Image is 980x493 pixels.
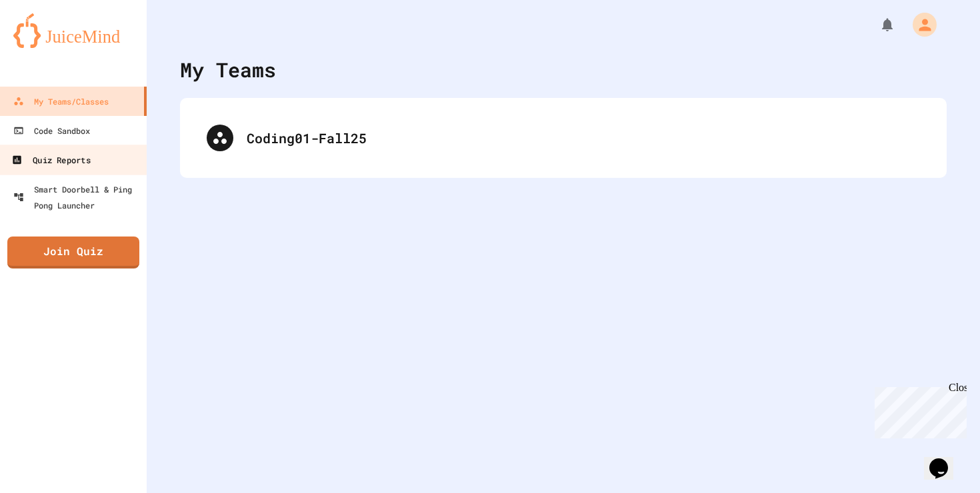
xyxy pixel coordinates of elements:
div: My Account [899,9,940,40]
div: My Notifications [855,13,899,36]
div: Chat with us now!Close [5,5,92,85]
div: My Teams [180,55,276,85]
div: Smart Doorbell & Ping Pong Launcher [13,181,141,213]
a: Join Quiz [7,237,139,268]
iframe: chat widget [869,382,967,438]
img: logo-orange.svg [13,13,133,48]
div: My Teams/Classes [13,93,109,109]
iframe: chat widget [924,440,967,480]
div: Coding01-Fall25 [247,128,920,148]
div: Coding01-Fall25 [193,111,933,165]
div: Code Sandbox [13,123,90,139]
div: Quiz Reports [11,152,90,169]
